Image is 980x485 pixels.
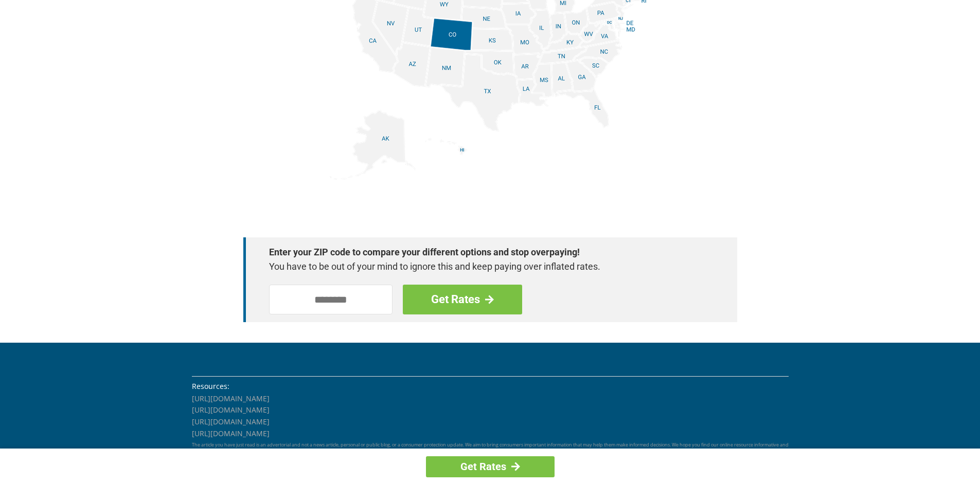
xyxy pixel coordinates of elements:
[192,417,270,426] a: [URL][DOMAIN_NAME]
[269,259,701,274] p: You have to be out of your mind to ignore this and keep paying over inflated rates.
[192,428,270,438] a: [URL][DOMAIN_NAME]
[403,285,522,314] a: Get Rates
[192,405,270,415] a: [URL][DOMAIN_NAME]
[426,456,555,477] a: Get Rates
[192,394,270,403] a: [URL][DOMAIN_NAME]
[192,442,789,464] p: The article you have just read is an advertorial and not a news article, personal or public blog,...
[269,245,701,259] strong: Enter your ZIP code to compare your different options and stop overpaying!
[192,381,789,392] li: Resources:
